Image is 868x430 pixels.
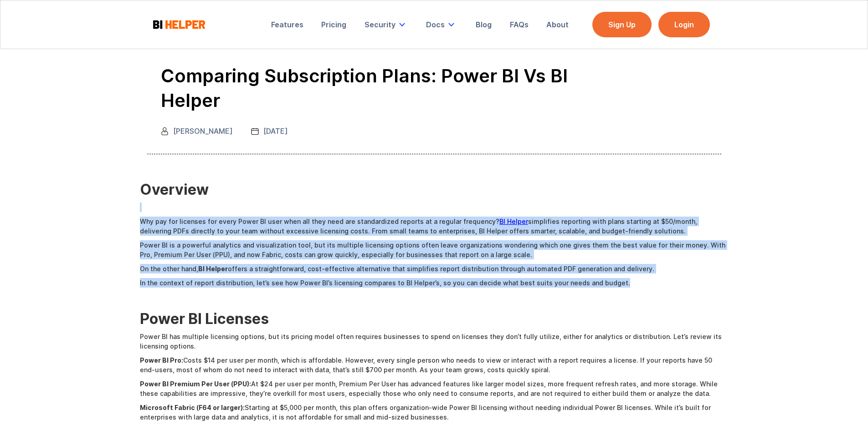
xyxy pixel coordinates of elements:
[140,217,729,236] p: Why pay for licenses for every Power BI user when all they need are standardized reports at a reg...
[271,20,303,29] div: Features
[140,355,729,374] p: Costs $14 per user per month, which is affordable. However, every single person who needs to view...
[540,15,575,35] a: About
[592,12,652,37] a: Sign Up
[140,311,729,327] h2: Power BI Licenses
[140,240,729,259] p: Power BI is a powerful analytics and visualization tool, but its multiple licensing options often...
[140,380,251,388] strong: Power BI Premium Per User (PPU):
[198,265,228,273] strong: BI Helper
[263,126,288,136] div: [DATE]
[510,20,529,29] div: FAQs
[321,20,346,29] div: Pricing
[499,218,528,225] a: BI Helper
[546,20,569,29] div: About
[658,12,710,37] a: Login
[476,20,492,29] div: Blog
[140,379,729,398] p: At $24 per user per month, Premium Per User has advanced features like larger model sizes, more f...
[140,404,245,411] strong: Microsoft Fabric (F64 or larger):
[503,15,535,35] a: FAQs
[140,356,183,364] strong: Power BI Pro:
[140,292,729,302] p: ‍
[426,20,445,29] div: Docs
[315,15,353,35] a: Pricing
[140,403,729,422] p: Starting at $5,000 per month, this plan offers organization-wide Power BI licensing without needi...
[140,202,729,212] p: ‍
[140,332,729,351] p: Power BI has multiple licensing options, but its pricing model often requires businesses to spend...
[161,64,571,113] h1: Comparing Subscription Plans: Power BI vs BI Helper
[265,15,310,35] a: Features
[140,182,729,198] h2: Overview
[140,264,729,273] p: On the other hand, offers a straightforward, cost-effective alternative that simplifies report di...
[469,15,498,35] a: Blog
[420,15,464,35] div: Docs
[173,126,233,136] div: [PERSON_NAME]
[365,20,395,29] div: Security
[140,278,729,288] p: In the context of report distribution, let’s see how Power BI’s licensing compares to BI Helper’s...
[358,15,415,35] div: Security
